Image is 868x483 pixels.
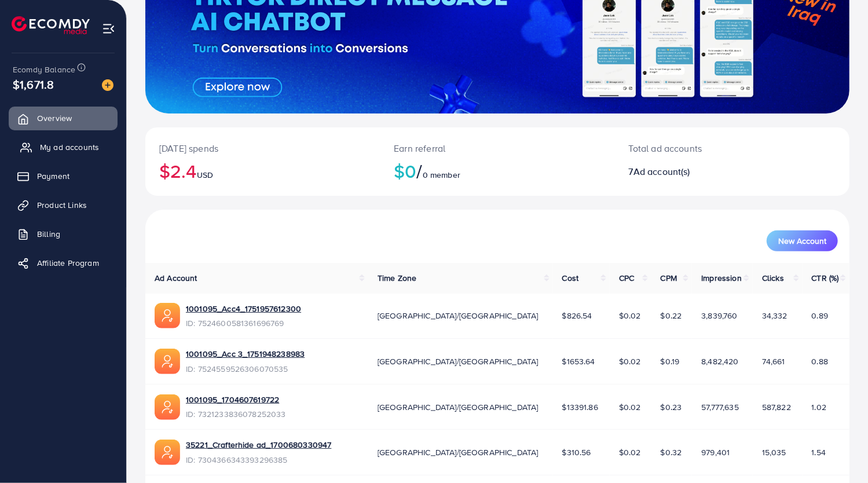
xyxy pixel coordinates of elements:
[812,356,829,367] span: 0.88
[762,447,786,458] span: 15,035
[619,356,641,367] span: $0.02
[762,401,791,413] span: 587,822
[40,141,99,153] span: My ad accounts
[562,310,592,321] span: $826.54
[186,317,301,329] span: ID: 7524600581361696769
[701,356,738,367] span: 8,482,420
[186,348,305,360] a: 1001095_Acc 3_1751948238983
[159,160,366,182] h2: $2.4
[186,408,286,420] span: ID: 7321233836078252033
[37,199,87,211] span: Product Links
[629,166,777,177] h2: 7
[155,349,180,374] img: ic-ads-acc.e4c84228.svg
[661,310,682,321] span: $0.22
[629,141,777,155] p: Total ad accounts
[12,16,90,34] img: logo
[186,454,331,466] span: ID: 7304366343393296385
[13,64,75,75] span: Ecomdy Balance
[778,237,826,245] span: New Account
[378,447,539,458] span: [GEOGRAPHIC_DATA]/[GEOGRAPHIC_DATA]
[562,272,579,284] span: Cost
[37,170,69,182] span: Payment
[562,401,598,413] span: $13391.86
[394,141,600,155] p: Earn referral
[9,222,118,246] a: Billing
[701,310,737,321] span: 3,839,760
[812,272,839,284] span: CTR (%)
[155,440,180,465] img: ic-ads-acc.e4c84228.svg
[762,310,788,321] span: 34,332
[701,447,730,458] span: 979,401
[186,303,301,314] a: 1001095_Acc4_1751957612300
[9,251,118,275] a: Affiliate Program
[762,272,784,284] span: Clicks
[762,356,785,367] span: 74,661
[701,401,739,413] span: 57,777,635
[186,363,305,375] span: ID: 7524559526306070535
[619,272,634,284] span: CPC
[767,230,838,251] button: New Account
[155,272,197,284] span: Ad Account
[102,79,113,91] img: image
[812,310,829,321] span: 0.89
[186,439,331,451] a: 35221_Crafterhide ad_1700680330947
[423,169,460,181] span: 0 member
[9,107,118,130] a: Overview
[812,447,826,458] span: 1.54
[661,272,677,284] span: CPM
[378,310,539,321] span: [GEOGRAPHIC_DATA]/[GEOGRAPHIC_DATA]
[619,401,641,413] span: $0.02
[562,447,591,458] span: $310.56
[661,447,682,458] span: $0.32
[812,401,827,413] span: 1.02
[378,401,539,413] span: [GEOGRAPHIC_DATA]/[GEOGRAPHIC_DATA]
[159,141,366,155] p: [DATE] spends
[37,112,72,124] span: Overview
[37,228,60,240] span: Billing
[9,164,118,188] a: Payment
[155,303,180,328] img: ic-ads-acc.e4c84228.svg
[661,401,682,413] span: $0.23
[417,158,423,184] span: /
[197,169,213,181] span: USD
[13,76,54,93] span: $1,671.8
[378,272,416,284] span: Time Zone
[155,394,180,420] img: ic-ads-acc.e4c84228.svg
[661,356,680,367] span: $0.19
[378,356,539,367] span: [GEOGRAPHIC_DATA]/[GEOGRAPHIC_DATA]
[619,447,641,458] span: $0.02
[633,165,690,178] span: Ad account(s)
[819,431,859,474] iframe: Chat
[394,160,600,182] h2: $0
[9,193,118,217] a: Product Links
[186,394,286,405] a: 1001095_1704607619722
[37,257,99,269] span: Affiliate Program
[9,136,118,159] a: My ad accounts
[701,272,742,284] span: Impression
[619,310,641,321] span: $0.02
[562,356,595,367] span: $1653.64
[102,22,115,35] img: menu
